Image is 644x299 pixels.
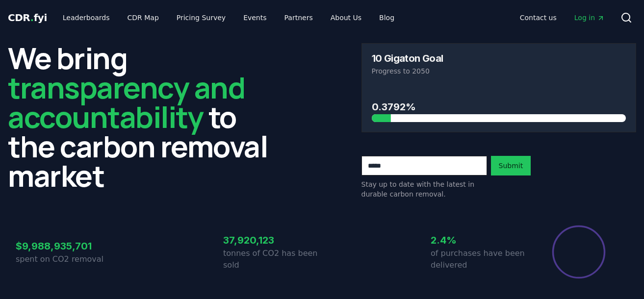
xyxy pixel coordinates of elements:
a: CDR.fyi [8,11,47,25]
div: Percentage of sales delivered [551,224,606,279]
a: About Us [323,9,369,26]
h3: 37,920,123 [223,233,322,248]
a: Pricing Survey [169,9,233,26]
p: spent on CO2 removal [16,253,115,265]
button: Submit [491,156,531,175]
a: Log in [567,9,613,26]
p: Stay up to date with the latest in durable carbon removal. [361,179,487,199]
h3: 10 Gigaton Goal [372,53,443,63]
a: Leaderboards [55,9,118,26]
nav: Main [512,9,613,26]
a: CDR Map [120,9,167,26]
span: . [30,12,34,24]
h2: We bring to the carbon removal market [8,43,283,190]
h3: $9,988,935,701 [16,239,115,253]
p: tonnes of CO2 has been sold [223,248,322,271]
span: CDR fyi [8,12,47,24]
h3: 0.3792% [372,100,626,114]
p: of purchases have been delivered [431,248,530,271]
nav: Main [55,9,402,26]
a: Partners [277,9,321,26]
h3: 2.4% [431,233,530,248]
span: transparency and accountability [8,67,245,137]
a: Events [235,9,274,26]
a: Contact us [512,9,565,26]
a: Blog [371,9,402,26]
span: Log in [574,13,605,23]
p: Progress to 2050 [372,66,626,76]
